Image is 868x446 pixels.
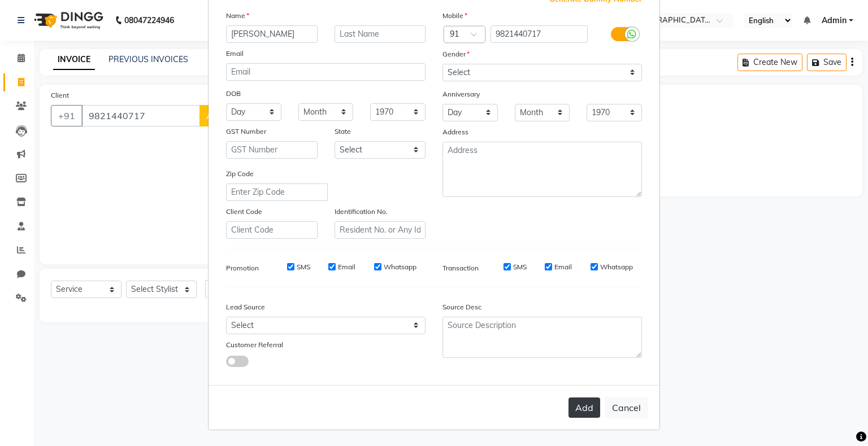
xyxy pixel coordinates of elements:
[442,11,467,21] label: Mobile
[568,397,600,418] button: Add
[226,340,283,350] label: Customer Referral
[226,207,262,217] label: Client Code
[335,221,426,239] input: Resident No. or Any Id
[226,63,426,81] input: Email
[513,262,527,272] label: SMS
[297,262,310,272] label: SMS
[335,126,351,137] label: State
[335,25,426,43] input: Last Name
[442,49,470,59] label: Gender
[226,169,254,179] label: Zip Code
[226,183,328,201] input: Enter Zip Code
[554,262,572,272] label: Email
[384,262,416,272] label: Whatsapp
[491,25,588,43] input: Mobile
[226,221,318,239] input: Client Code
[442,127,468,137] label: Address
[605,397,648,418] button: Cancel
[226,302,265,312] label: Lead Source
[226,49,244,59] label: Email
[226,89,241,99] label: DOB
[442,302,481,312] label: Source Desc
[226,11,249,21] label: Name
[226,25,318,43] input: First Name
[226,263,259,273] label: Promotion
[335,207,388,217] label: Identification No.
[442,263,479,273] label: Transaction
[226,126,266,137] label: GST Number
[226,141,318,159] input: GST Number
[338,262,355,272] label: Email
[600,262,633,272] label: Whatsapp
[442,89,480,99] label: Anniversary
